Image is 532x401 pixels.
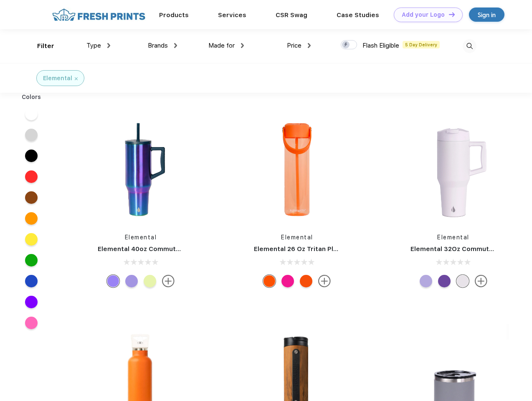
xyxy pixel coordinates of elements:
[456,275,469,287] div: Matte White
[438,275,451,287] div: Purple
[208,42,235,49] span: Made for
[107,275,119,287] div: Iridescent
[281,275,294,287] div: Hot pink
[362,42,399,49] span: Flash Eligible
[15,93,48,102] div: Colors
[254,245,392,253] a: Elemental 26 Oz Tritan Plastic Water Bottle
[398,114,509,225] img: func=resize&h=266
[287,42,301,49] span: Price
[125,234,157,241] a: Elemental
[162,275,175,287] img: more.svg
[174,43,177,48] img: dropdown.png
[75,77,78,80] img: filter_cancel.svg
[43,74,72,83] div: Elemental
[410,245,524,253] a: Elemental 32Oz Commuter Tumbler
[125,275,138,287] div: Lavender
[148,42,168,49] span: Brands
[85,114,196,225] img: func=resize&h=266
[318,275,331,287] img: more.svg
[159,11,189,19] a: Products
[241,43,244,48] img: dropdown.png
[437,234,469,241] a: Elemental
[276,11,307,19] a: CSR Swag
[469,8,504,22] a: Sign in
[37,41,54,51] div: Filter
[308,43,311,48] img: dropdown.png
[281,234,313,241] a: Elemental
[300,275,312,287] div: Good Vibes
[475,275,487,287] img: more.svg
[449,12,455,17] img: DT
[478,10,496,20] div: Sign in
[241,114,352,225] img: func=resize&h=266
[98,245,211,253] a: Elemental 40oz Commuter Tumbler
[263,275,276,287] div: Orange
[420,275,432,287] div: Lilac Tie Dye
[144,275,156,287] div: Sage mist
[50,8,148,22] img: fo%20logo%202.webp
[402,11,445,18] div: Add your Logo
[403,41,440,48] span: 5 Day Delivery
[218,11,246,19] a: Services
[86,42,101,49] span: Type
[107,43,110,48] img: dropdown.png
[463,39,476,53] img: desktop_search.svg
